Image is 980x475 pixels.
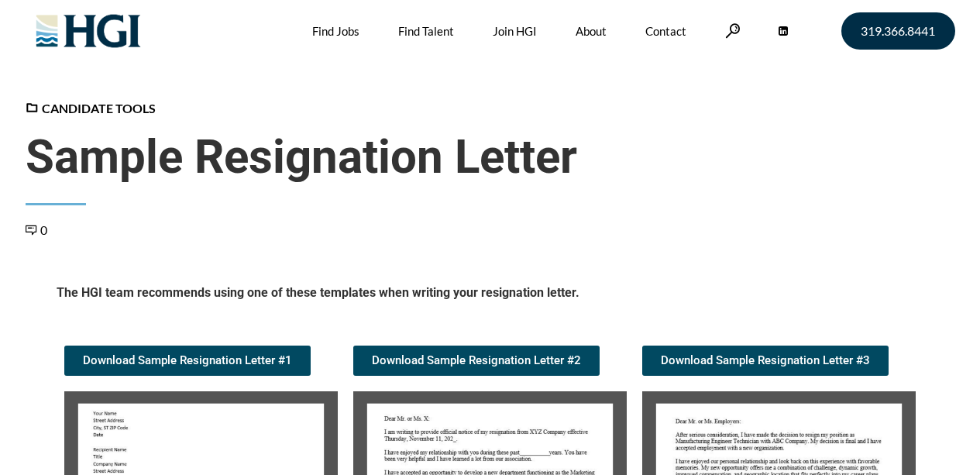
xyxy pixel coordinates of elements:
[83,355,292,367] span: Download Sample Resignation Letter #1
[841,12,955,50] a: 319.366.8441
[372,355,581,367] span: Download Sample Resignation Letter #2
[26,129,955,185] span: Sample Resignation Letter
[64,346,311,376] a: Download Sample Resignation Letter #1
[57,284,924,307] h5: The HGI team recommends using one of these templates when writing your resignation letter.
[642,346,889,376] a: Download Sample Resignation Letter #3
[861,25,935,37] span: 319.366.8441
[26,101,156,115] a: Candidate Tools
[353,346,600,376] a: Download Sample Resignation Letter #2
[661,355,870,367] span: Download Sample Resignation Letter #3
[26,222,47,237] a: 0
[725,23,741,38] a: Search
